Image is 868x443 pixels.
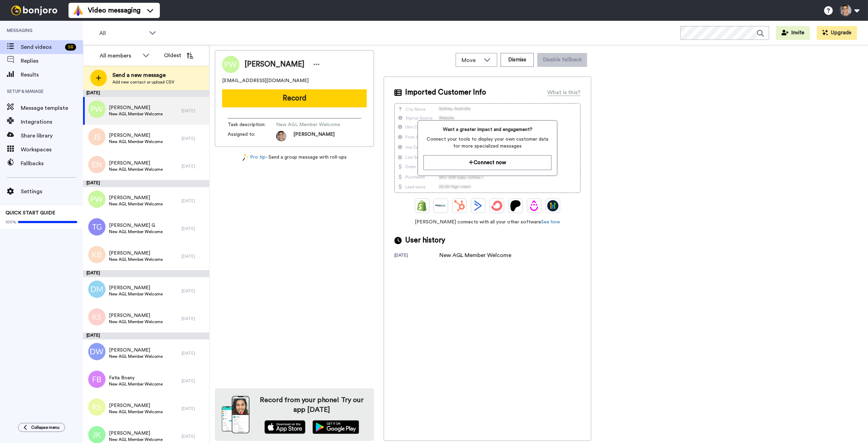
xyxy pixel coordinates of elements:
[109,374,163,381] span: Fatia Boany
[109,222,163,229] span: [PERSON_NAME] G
[109,409,163,415] span: New AGL Member Welcome
[21,71,83,79] span: Results
[88,246,106,263] img: kb.png
[417,200,428,211] img: Shopify
[109,381,163,387] span: New AGL Member Welcome
[228,131,276,141] span: Assigned to:
[182,254,206,259] div: [DATE]
[491,200,502,211] img: ConvertKit
[88,156,106,173] img: en.png
[215,154,374,161] div: - Send a group message with roll-ups
[88,6,140,15] span: Video messaging
[423,136,551,150] span: Connect your tools to display your own customer data for more specialized messages
[182,378,206,384] div: [DATE]
[256,395,367,415] h4: Record from your phone! Try our app [DATE]
[109,194,163,201] span: [PERSON_NAME]
[547,88,581,97] div: What is this?
[83,333,209,339] div: [DATE]
[21,57,83,65] span: Replies
[222,56,239,73] img: Image of Pippa Winslow
[83,90,209,97] div: [DATE]
[228,121,276,128] span: Task description :
[21,132,83,140] span: Share library
[462,56,480,64] span: Move
[537,53,587,67] button: Disable fallback
[21,159,83,168] span: Fallbacks
[65,44,76,51] div: 58
[182,434,206,439] div: [DATE]
[182,406,206,411] div: [DATE]
[109,291,163,297] span: New AGL Member Welcome
[243,154,265,161] a: Pro tip
[21,104,83,112] span: Message template
[109,257,163,262] span: New AGL Member Welcome
[73,5,84,16] img: vm-color.svg
[6,219,16,225] span: 100%
[109,104,163,111] span: [PERSON_NAME]
[473,200,484,211] img: ActiveCampaign
[817,26,857,40] button: Upgrade
[182,226,206,231] div: [DATE]
[109,201,163,207] span: New AGL Member Welcome
[109,167,163,172] span: New AGL Member Welcome
[182,198,206,204] div: [DATE]
[423,126,551,133] span: Want a greater impact and engagement?
[83,180,209,187] div: [DATE]
[18,423,65,432] button: Collapse menu
[88,100,106,118] img: pw.png
[31,425,60,430] span: Collapse menu
[547,200,558,211] img: GoHighLevel
[243,154,249,161] img: magic-wand.svg
[529,200,540,211] img: Drip
[182,316,206,321] div: [DATE]
[21,43,62,51] span: Send videos
[776,26,810,40] button: Invite
[439,251,511,259] div: New AGL Member Welcome
[276,131,286,141] img: 3ebc73cd-74da-4098-9cb8-9b09d8855401-1744986137.jpg
[312,420,359,434] img: playstore
[222,396,249,433] img: download
[454,200,465,211] img: Hubspot
[222,89,367,107] button: Record
[182,136,206,141] div: [DATE]
[88,343,106,360] img: dw.png
[109,347,163,354] span: [PERSON_NAME]
[182,288,206,294] div: [DATE]
[88,371,106,388] img: fb.png
[394,252,439,259] div: [DATE]
[99,29,146,37] span: All
[109,430,163,437] span: [PERSON_NAME]
[88,128,106,145] img: js.png
[109,437,163,442] span: New AGL Member Welcome
[541,220,560,224] a: See how
[109,402,163,409] span: [PERSON_NAME]
[182,351,206,356] div: [DATE]
[109,160,163,167] span: [PERSON_NAME]
[88,308,106,326] img: ks.png
[109,111,163,117] span: New AGL Member Welcome
[501,53,534,67] button: Dismiss
[159,48,199,62] button: Oldest
[109,284,163,291] span: [PERSON_NAME]
[182,163,206,169] div: [DATE]
[109,354,163,359] span: New AGL Member Welcome
[109,132,163,139] span: [PERSON_NAME]
[276,121,342,128] span: New AGL Member Welcome
[245,59,304,70] span: [PERSON_NAME]
[109,250,163,257] span: [PERSON_NAME]
[88,281,106,298] img: dm.png
[293,131,335,141] span: [PERSON_NAME]
[88,191,106,208] img: pw.png
[182,108,206,114] div: [DATE]
[109,139,163,144] span: New AGL Member Welcome
[100,52,139,60] div: All members
[112,71,174,79] span: Send a new message
[112,79,174,85] span: Add new contact or upload CSV
[109,319,163,325] span: New AGL Member Welcome
[423,155,551,170] button: Connect now
[405,235,445,246] span: User history
[435,200,446,211] img: Ontraport
[21,145,83,154] span: Workspaces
